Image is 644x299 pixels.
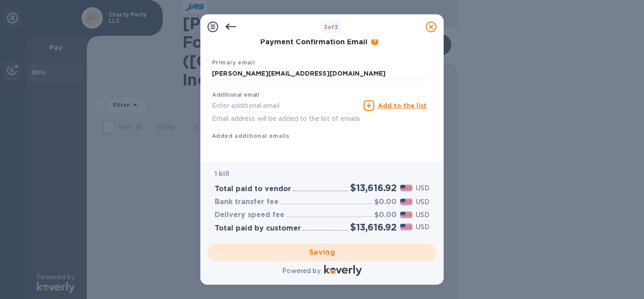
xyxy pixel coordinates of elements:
[400,185,412,191] img: USD
[215,211,284,219] h3: Delivery speed fee
[416,222,429,232] p: USD
[350,222,397,233] h2: $13,616.92
[374,211,397,219] h3: $0.00
[400,224,412,230] img: USD
[212,93,259,98] label: Additional email
[324,24,339,30] b: of 3
[215,224,301,233] h3: Total paid by customer
[400,199,412,205] img: USD
[282,266,320,276] p: Powered by
[212,132,289,139] b: Added additional emails
[215,170,229,177] b: 1 bill
[324,24,327,30] span: 3
[215,198,279,206] h3: Bank transfer fee
[350,182,397,193] h2: $13,616.92
[324,265,362,276] img: Logo
[260,38,368,47] h3: Payment Confirmation Email
[215,185,291,193] h3: Total paid to vendor
[378,102,427,109] u: Add to the list
[416,197,429,207] p: USD
[416,184,429,193] p: USD
[400,212,412,218] img: USD
[212,114,360,124] p: Email address will be added to the list of emails
[374,198,397,206] h3: $0.00
[416,210,429,220] p: USD
[212,99,360,112] input: Enter additional email
[212,67,427,81] input: Enter your primary name
[212,59,255,66] b: Primary email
